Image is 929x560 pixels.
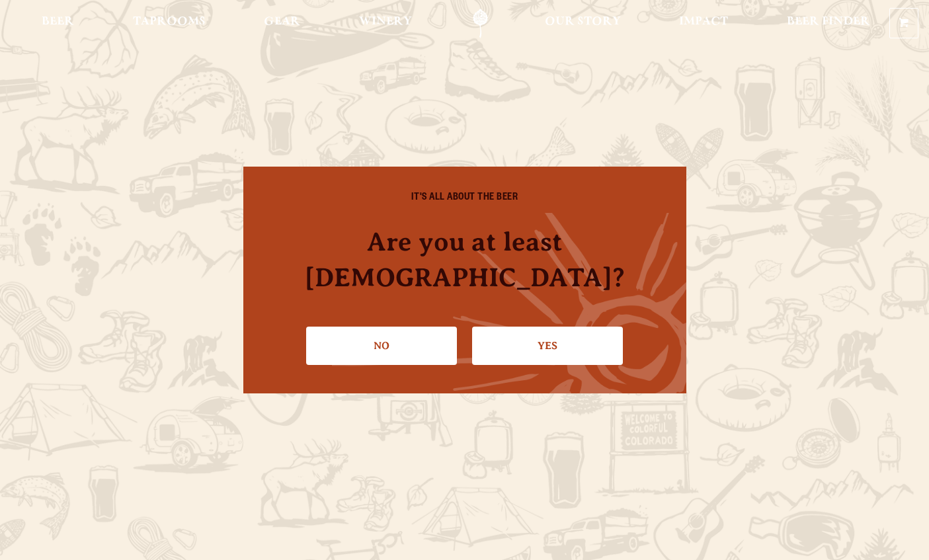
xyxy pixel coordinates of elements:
a: No [306,327,457,365]
span: Winery [359,17,412,27]
a: Taprooms [124,9,214,38]
span: Gear [264,17,300,27]
a: Gear [255,9,309,38]
a: Impact [670,9,737,38]
span: Beer Finder [787,17,870,27]
h4: Are you at least [DEMOGRAPHIC_DATA]? [270,224,660,294]
a: Confirm I'm 21 or older [472,327,623,365]
span: Taprooms [133,17,206,27]
a: Beer Finder [778,9,879,38]
span: Beer [42,17,74,27]
h6: IT'S ALL ABOUT THE BEER [270,193,660,205]
a: Beer [33,9,83,38]
a: Our Story [536,9,629,38]
span: Impact [679,17,728,27]
span: Our Story [545,17,621,27]
a: Winery [350,9,421,38]
a: Odell Home [456,9,505,38]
